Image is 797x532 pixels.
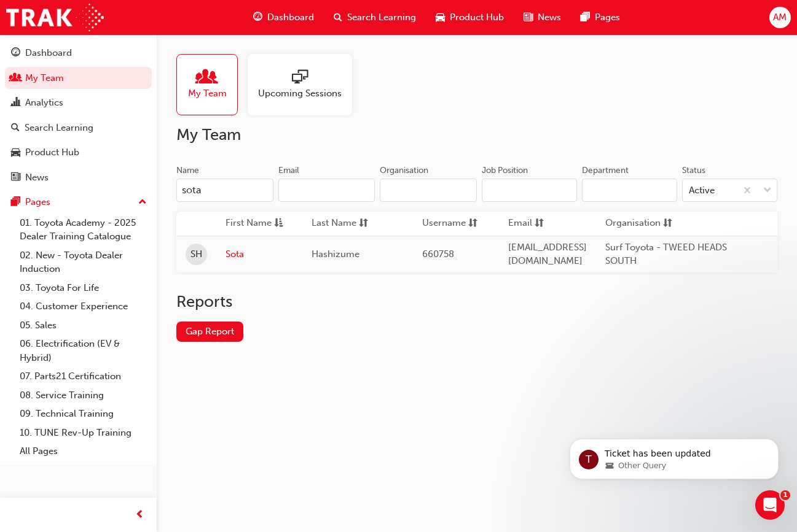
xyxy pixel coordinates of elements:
span: Hashizume [312,249,359,260]
span: car-icon [11,147,20,158]
span: prev-icon [135,507,144,523]
span: First Name [226,216,272,231]
a: My Team [176,54,248,115]
span: News [538,10,561,25]
span: 660758 [422,249,454,260]
a: 04. Customer Experience [15,297,152,316]
input: Organisation [380,179,477,202]
a: Analytics [5,91,152,114]
a: 07. Parts21 Certification [15,367,152,386]
a: Search Learning [5,117,152,139]
div: Analytics [25,96,63,110]
button: DashboardMy TeamAnalyticsSearch LearningProduct HubNews [5,39,152,191]
a: car-iconProduct Hub [426,5,514,30]
a: news-iconNews [514,5,571,30]
button: Pages [5,191,152,214]
a: Gap Report [176,322,243,342]
span: news-icon [524,10,533,25]
a: guage-iconDashboard [243,5,324,30]
div: Product Hub [25,145,79,160]
iframe: Intercom notifications message [551,413,797,499]
input: Department [582,179,677,202]
span: Last Name [312,216,356,231]
span: down-icon [763,183,772,199]
button: First Nameasc-icon [226,216,293,231]
span: Organisation [605,216,661,231]
a: Sota [226,247,293,261]
div: Pages [25,195,50,209]
span: SH [190,247,202,261]
span: car-icon [436,10,445,25]
span: sorting-icon [535,216,544,231]
div: Name [176,164,199,177]
span: AM [773,10,787,25]
span: My Team [188,87,227,101]
div: Email [278,164,299,177]
div: Active [689,183,715,198]
a: Upcoming Sessions [248,54,362,115]
span: up-icon [138,195,147,210]
button: Emailsorting-icon [508,216,576,231]
span: search-icon [11,123,20,134]
a: News [5,166,152,189]
a: 10. TUNE Rev-Up Training [15,423,152,442]
a: 08. Service Training [15,386,152,405]
iframe: Intercom live chat [755,490,785,520]
span: pages-icon [11,197,20,208]
span: chart-icon [11,98,20,109]
span: 1 [780,490,790,500]
span: search-icon [334,10,342,25]
a: Product Hub [5,141,152,164]
span: asc-icon [274,216,283,231]
a: 03. Toyota For Life [15,279,152,298]
a: All Pages [15,442,152,461]
input: Email [278,179,375,202]
a: 02. New - Toyota Dealer Induction [15,246,152,279]
div: Job Position [482,164,528,177]
span: [EMAIL_ADDRESS][DOMAIN_NAME] [508,242,587,267]
a: 05. Sales [15,316,152,335]
a: 06. Electrification (EV & Hybrid) [15,334,152,367]
button: Last Namesorting-icon [312,216,379,231]
div: Dashboard [25,46,72,60]
div: Department [582,164,629,177]
span: Dashboard [267,10,314,25]
span: people-icon [199,69,215,87]
button: Organisationsorting-icon [605,216,673,231]
button: Usernamesorting-icon [422,216,490,231]
a: pages-iconPages [571,5,630,30]
img: Trak [6,4,104,31]
a: 01. Toyota Academy - 2025 Dealer Training Catalogue [15,214,152,246]
div: Status [682,164,705,177]
div: Organisation [380,164,428,177]
a: search-iconSearch Learning [324,5,426,30]
span: Upcoming Sessions [258,87,342,101]
h2: Reports [176,292,777,312]
span: Pages [595,10,620,25]
a: My Team [5,67,152,90]
span: sessionType_ONLINE_URL-icon [292,69,308,87]
span: sorting-icon [468,216,477,231]
span: Username [422,216,466,231]
span: people-icon [11,73,20,84]
input: Job Position [482,179,577,202]
div: News [25,171,49,185]
h2: My Team [176,125,777,145]
span: Email [508,216,532,231]
span: Surf Toyota - TWEED HEADS SOUTH [605,242,727,267]
span: guage-icon [253,10,262,25]
span: pages-icon [581,10,590,25]
span: news-icon [11,172,20,183]
span: Search Learning [347,10,416,25]
span: sorting-icon [663,216,672,231]
button: AM [769,7,791,28]
span: Product Hub [450,10,504,25]
span: sorting-icon [359,216,368,231]
input: Name [176,179,273,202]
span: guage-icon [11,48,20,59]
